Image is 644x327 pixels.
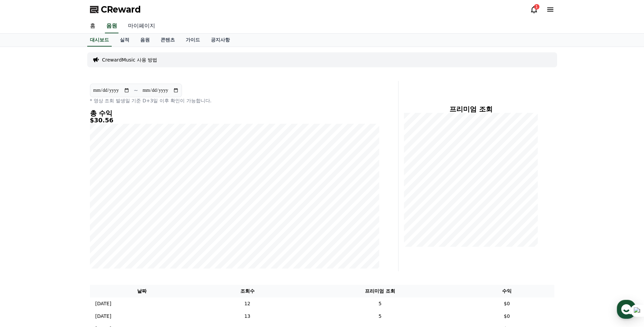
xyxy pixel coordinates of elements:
[105,19,118,33] a: 음원
[90,117,379,124] h5: $30.56
[101,4,141,15] span: CReward
[194,285,301,297] th: 조회수
[534,4,539,10] div: 1
[95,313,111,320] p: [DATE]
[21,226,25,231] span: 홈
[194,310,301,323] td: 13
[459,310,554,323] td: $0
[300,285,459,297] th: 프리미엄 조회
[90,109,379,117] h4: 총 수익
[459,285,554,297] th: 수익
[205,34,235,47] a: 공지사항
[530,5,538,14] a: 1
[459,297,554,310] td: $0
[45,216,88,233] a: 대화
[135,34,155,47] a: 음원
[194,297,301,310] td: 12
[114,34,135,47] a: 실적
[87,34,112,47] a: 대시보드
[90,97,379,104] p: * 영상 조회 발생일 기준 D+3일 이후 확인이 가능합니다.
[62,226,70,231] span: 대화
[105,226,113,231] span: 설정
[300,310,459,323] td: 5
[90,285,194,297] th: 날짜
[155,34,180,47] a: 콘텐츠
[85,19,101,33] a: 홈
[88,216,130,233] a: 설정
[180,34,205,47] a: 가이드
[404,105,538,113] h4: 프리미엄 조회
[134,86,138,94] p: ~
[95,300,111,307] p: [DATE]
[102,56,158,63] a: CrewardMusic 사용 방법
[2,216,45,233] a: 홈
[300,297,459,310] td: 5
[90,4,141,15] a: CReward
[123,19,161,33] a: 마이페이지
